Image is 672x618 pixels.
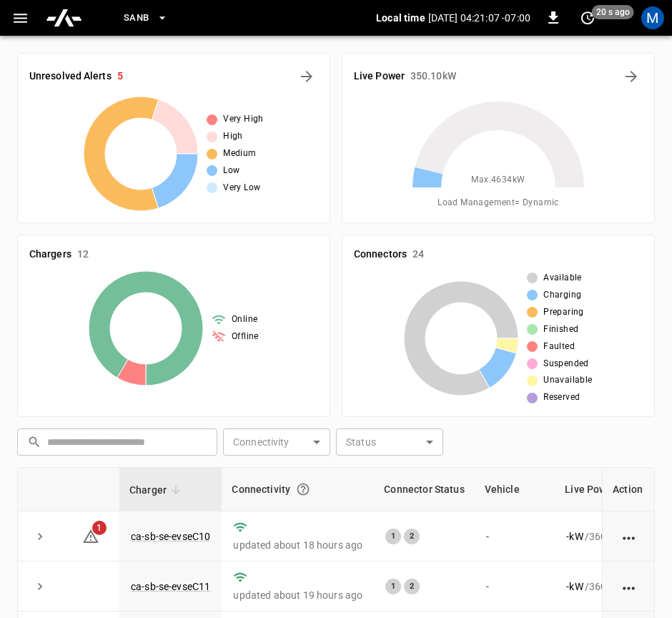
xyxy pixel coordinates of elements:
[29,576,51,597] button: expand row
[543,288,581,303] span: Charging
[641,6,664,29] div: profile-icon
[404,579,420,594] div: 2
[428,11,530,25] p: [DATE] 04:21:07 -07:00
[543,391,580,405] span: Reserved
[543,340,575,354] span: Faulted
[566,579,583,594] p: - kW
[555,468,661,511] th: Live Power
[129,481,185,499] span: Charger
[543,323,578,337] span: Finished
[354,247,407,263] h6: Connectors
[29,247,71,263] h6: Chargers
[131,531,210,542] a: ca-sb-se-evseC10
[223,129,243,144] span: High
[475,561,555,612] td: -
[620,529,638,544] div: action cell options
[592,5,634,19] span: 20 s ago
[543,373,592,388] span: Unavailable
[77,247,89,263] h6: 12
[29,526,51,547] button: expand row
[82,529,99,541] a: 1
[543,357,589,371] span: Suspended
[543,305,584,320] span: Preparing
[233,538,362,552] p: updated about 18 hours ago
[438,196,559,210] span: Load Management = Dynamic
[404,529,420,544] div: 2
[92,521,107,535] span: 1
[602,468,654,511] th: Action
[566,529,649,544] div: / 360 kW
[354,69,405,84] h6: Live Power
[410,69,456,84] h6: 350.10 kW
[223,147,256,161] span: Medium
[543,271,582,285] span: Available
[232,476,364,502] div: Connectivity
[118,4,174,32] button: SanB
[223,164,239,178] span: Low
[471,173,525,187] span: Max. 4634 kW
[374,468,474,511] th: Connector Status
[385,529,401,544] div: 1
[232,330,259,344] span: Offline
[223,181,260,195] span: Very Low
[475,511,555,561] td: -
[223,112,264,127] span: Very High
[29,69,112,84] h6: Unresolved Alerts
[620,65,643,88] button: Energy Overview
[124,10,149,26] span: SanB
[385,579,401,594] div: 1
[475,468,555,511] th: Vehicle
[117,69,123,84] h6: 5
[232,313,257,327] span: Online
[620,579,638,594] div: action cell options
[566,529,583,544] p: - kW
[576,6,599,29] button: set refresh interval
[233,588,362,602] p: updated about 19 hours ago
[566,579,649,594] div: / 360 kW
[376,11,425,25] p: Local time
[290,476,316,502] button: Connection between the charger and our software.
[295,65,318,88] button: All Alerts
[131,581,210,592] a: ca-sb-se-evseC11
[45,4,83,31] img: ampcontrol.io logo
